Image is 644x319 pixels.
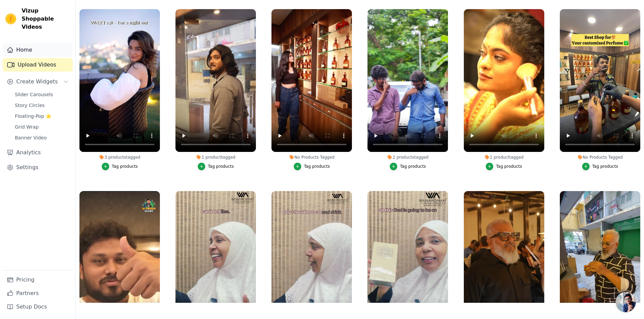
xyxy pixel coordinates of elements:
a: Upload Videos [3,58,73,72]
div: 1 product tagged [464,155,544,160]
img: Vizup [5,14,16,24]
a: Pricing [3,273,73,287]
a: Home [3,43,73,57]
span: Banner Video [15,134,47,141]
a: Settings [3,161,73,174]
a: Partners [3,287,73,300]
a: Banner Video [11,133,73,142]
div: 2 products tagged [367,155,448,160]
button: Tag products [294,163,330,170]
span: Slider Carousels [15,91,53,98]
div: 3 products tagged [79,155,160,160]
div: Tag products [304,164,330,169]
a: Analytics [3,146,73,159]
button: Tag products [102,163,138,170]
div: Tag products [592,164,618,169]
div: No Products Tagged [271,155,352,160]
div: No Products Tagged [560,155,640,160]
div: Tag products [208,164,234,169]
button: Tag products [582,163,618,170]
button: Create Widgets [3,75,73,88]
button: Tag products [390,163,426,170]
span: Vizup Shoppable Videos [22,7,70,31]
a: Story Circles [11,101,73,110]
div: Open chat [616,292,636,312]
a: Floating-Pop ⭐ [11,111,73,121]
span: Create Widgets [16,78,58,86]
button: Tag products [198,163,234,170]
span: Floating-Pop ⭐ [15,113,51,119]
span: Story Circles [15,102,45,109]
span: Grid Wrap [15,124,39,130]
button: Tag products [486,163,522,170]
div: Tag products [112,164,138,169]
div: Tag products [400,164,426,169]
a: Setup Docs [3,300,73,314]
div: Tag products [496,164,522,169]
a: Slider Carousels [11,90,73,99]
a: Grid Wrap [11,122,73,132]
div: 1 product tagged [175,155,256,160]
